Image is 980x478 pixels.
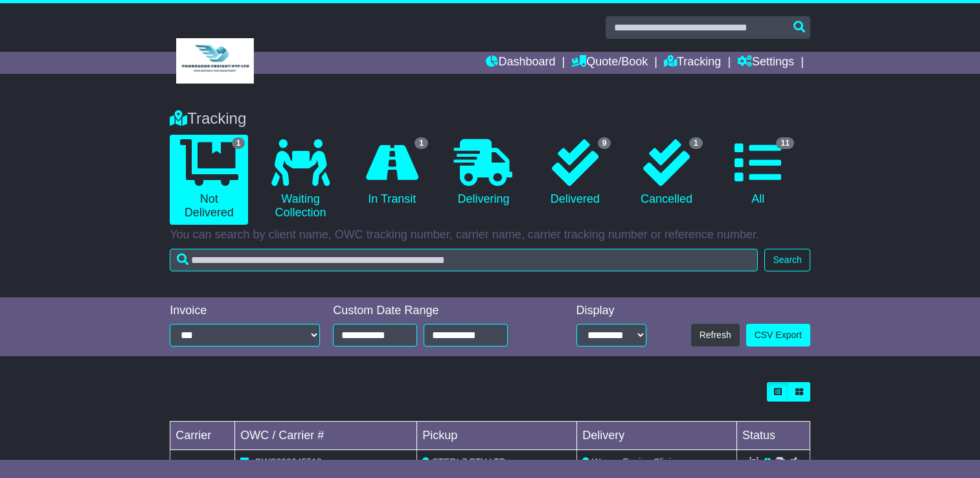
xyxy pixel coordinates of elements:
button: Search [764,249,810,271]
span: Wyong Equine Clinic [592,457,676,467]
a: Dashboard [486,52,555,74]
p: You can search by client name, OWC tracking number, carrier name, carrier tracking number or refe... [170,228,810,242]
a: CSV Export [746,324,810,347]
a: Settings [737,52,794,74]
a: 1 In Transit [353,135,431,211]
span: 1 [415,137,428,149]
a: 11 All [719,135,797,211]
a: 1 Cancelled [627,135,705,211]
a: Quote/Book [571,52,648,74]
td: OWC / Carrier # [235,422,417,450]
td: Pickup [417,422,577,450]
span: 1 [689,137,703,149]
a: Delivering [444,135,523,211]
button: Refresh [691,324,740,347]
div: Display [576,304,646,318]
a: Tracking [664,52,721,74]
a: Waiting Collection [261,135,339,225]
div: Invoice [170,304,320,318]
td: Status [737,422,810,450]
span: STERI-7 PTY LTD [432,457,506,467]
span: 1 [232,137,245,149]
div: Custom Date Range [333,304,538,318]
span: OWS000645518 [255,457,322,467]
span: 11 [776,137,793,149]
a: 1 Not Delivered [170,135,248,225]
a: 9 Delivered [536,135,614,211]
td: Carrier [170,422,235,450]
div: Tracking [163,109,817,128]
span: 9 [598,137,611,149]
td: Delivery [577,422,737,450]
